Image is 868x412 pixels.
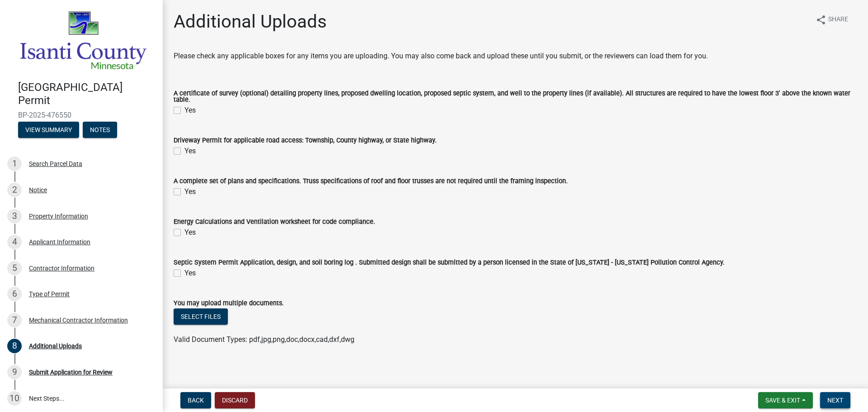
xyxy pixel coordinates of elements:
label: Energy Calculations and Ventilation worksheet for code compliance. [174,219,375,225]
div: 10 [7,391,22,406]
wm-modal-confirm: Summary [18,127,79,134]
label: Septic System Permit Application, design, and soil boring log . Submitted design shall be submitt... [174,260,725,266]
label: Yes [184,186,196,197]
label: Yes [184,227,196,238]
div: 5 [7,261,22,275]
span: BP-2025-476550 [18,111,145,119]
div: Submit Application for Review [29,369,113,375]
button: Notes [83,122,117,138]
button: Save & Exit [758,392,813,408]
button: Discard [215,392,255,408]
label: Yes [184,146,196,156]
span: Back [188,397,204,404]
h1: Additional Uploads [174,11,327,33]
h4: [GEOGRAPHIC_DATA] Permit [18,81,156,107]
div: Notice [29,187,47,193]
div: Search Parcel Data [29,161,82,167]
div: Mechanical Contractor Information [29,317,128,323]
div: 7 [7,313,22,327]
i: share [816,14,826,25]
div: 2 [7,183,22,197]
div: Applicant Information [29,239,90,245]
label: Yes [184,268,196,279]
img: Isanti County, Minnesota [18,9,148,71]
div: Additional Uploads [29,343,82,349]
div: Contractor Information [29,265,94,271]
label: You may upload multiple documents. [174,300,284,307]
div: 4 [7,235,22,249]
label: A certificate of survey (optional) detailing property lines, proposed dwelling location, proposed... [174,90,857,104]
span: Valid Document Types: pdf,jpg,png,doc,docx,cad,dxf,dwg [174,335,354,344]
div: 3 [7,209,22,223]
p: Please check any applicable boxes for any items you are uploading. You may also come back and upl... [174,51,857,72]
div: Property Information [29,213,88,219]
label: Driveway Permit for applicable road access: Township, County highway, or State highway. [174,137,437,144]
label: Yes [184,105,196,116]
button: Select files [174,308,228,325]
div: 1 [7,156,22,171]
div: 8 [7,339,22,353]
wm-modal-confirm: Notes [83,127,117,134]
label: A complete set of plans and specifications. Truss specifications of roof and floor trusses are no... [174,178,568,185]
span: Save & Exit [765,397,800,404]
div: 6 [7,287,22,301]
button: Next [820,392,850,408]
button: Back [180,392,211,408]
span: Share [828,14,848,25]
button: View Summary [18,122,79,138]
span: Next [827,397,843,404]
button: shareShare [808,11,855,28]
div: 9 [7,365,22,379]
div: Type of Permit [29,291,70,297]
